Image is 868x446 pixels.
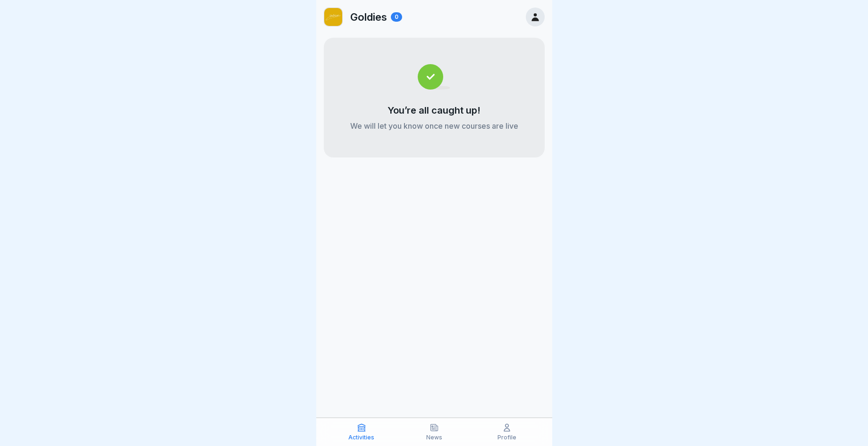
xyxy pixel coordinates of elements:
[418,64,450,90] img: completed.svg
[350,121,518,131] p: We will let you know once new courses are live
[348,434,374,441] p: Activities
[350,11,387,23] p: Goldies
[324,8,342,26] img: ebmwi866ydgloau9wqyjvut2.png
[497,434,516,441] p: Profile
[388,105,480,116] p: You’re all caught up!
[426,434,442,441] p: News
[391,12,402,22] div: 0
